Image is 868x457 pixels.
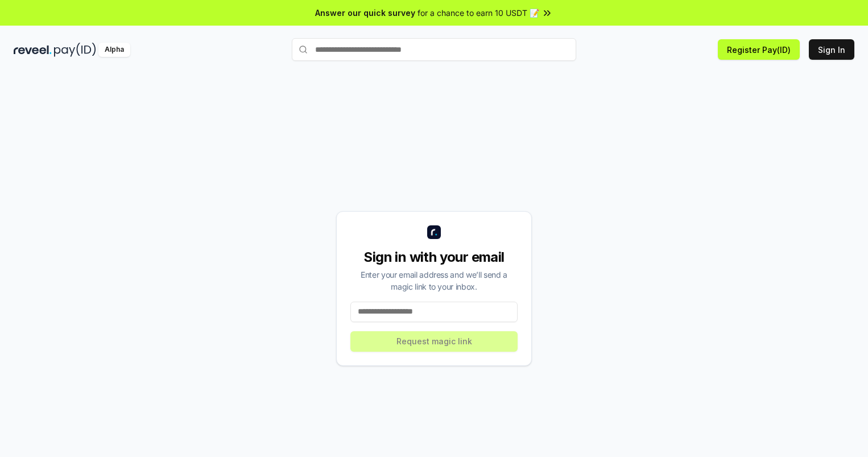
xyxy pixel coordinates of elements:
div: Enter your email address and we’ll send a magic link to your inbox. [350,269,518,293]
span: for a chance to earn 10 USDT 📝 [418,7,539,19]
span: Answer our quick survey [315,7,415,19]
div: Alpha [98,43,130,57]
button: Register Pay(ID) [718,39,800,60]
img: logo_small [427,225,441,239]
img: pay_id [54,43,96,57]
div: Sign in with your email [350,248,518,266]
img: reveel_dark [14,43,52,57]
button: Sign In [809,39,854,60]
